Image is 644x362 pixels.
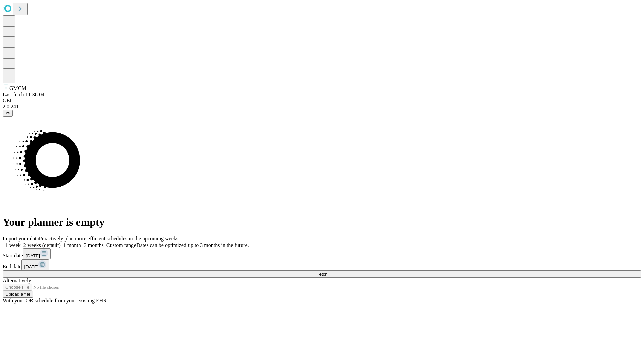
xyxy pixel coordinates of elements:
[3,291,33,298] button: Upload a file
[5,242,21,248] span: 1 week
[3,110,13,117] button: @
[106,242,136,248] span: Custom range
[3,216,641,228] h1: Your planner is empty
[26,253,40,258] span: [DATE]
[23,242,61,248] span: 2 weeks (default)
[9,85,26,91] span: GMCM
[5,111,10,116] span: @
[24,264,38,269] span: [DATE]
[3,270,641,278] button: Fetch
[3,98,641,104] div: GEI
[3,248,641,259] div: Start date
[3,92,44,97] span: Last fetch: 11:36:04
[21,259,49,270] button: [DATE]
[3,298,107,303] span: With your OR schedule from your existing EHR
[23,248,51,259] button: [DATE]
[136,242,249,248] span: Dates can be optimized up to 3 months in the future.
[316,271,327,277] span: Fetch
[3,259,641,270] div: End date
[63,242,81,248] span: 1 month
[84,242,104,248] span: 3 months
[3,236,39,241] span: Import your data
[3,278,31,283] span: Alternatively
[39,236,180,241] span: Proactively plan more efficient schedules in the upcoming weeks.
[3,104,641,110] div: 2.0.241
